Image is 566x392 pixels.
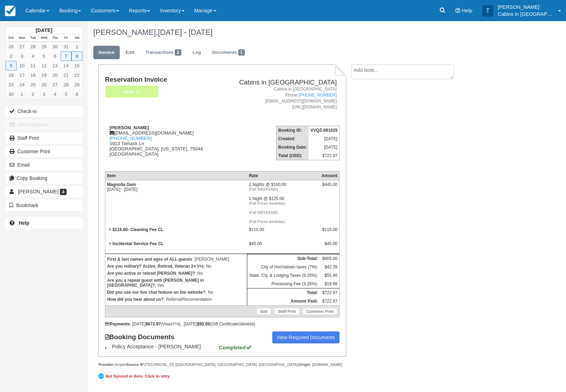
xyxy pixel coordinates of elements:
img: checkfront-main-nav-mini-logo.png [5,6,15,16]
span: Policy Acceptance - [PERSON_NAME] [112,344,218,349]
th: Thu [50,34,61,42]
p: : No [107,263,245,270]
strong: Are you military? Active, Retired, Veteran 2+ Yrs [107,264,204,269]
a: Staff Print [274,308,300,315]
i: Help [455,8,460,13]
a: 8 [71,51,82,61]
button: Check-in [5,106,83,117]
a: Help [5,217,83,229]
td: $115.00 [247,225,320,239]
em: (Fall WEEKEND) [249,187,318,191]
th: Amount Paid: [247,297,320,306]
em: (Fall Prices weekday) [249,219,318,224]
a: 19 [38,70,49,80]
strong: Provider: [98,362,115,367]
strong: VVQZ-081025 [310,128,337,133]
td: [DATE] [309,143,339,151]
th: Booking ID: [276,126,309,135]
th: Sat [71,34,82,42]
a: 29 [38,42,49,51]
a: 3 [17,51,27,61]
a: 5 [38,51,49,61]
th: Sun [6,34,17,42]
td: $55.96 [320,271,340,280]
strong: Booking Documents [105,333,181,341]
h2: Cabins in [GEOGRAPHIC_DATA] [222,79,337,86]
a: 15 [71,61,82,70]
a: 29 [71,80,82,89]
p: [PERSON_NAME] [498,4,554,11]
a: Not Synced in Xero. Click to retry. [98,372,172,380]
div: $115.00 [322,227,337,238]
a: 27 [17,42,27,51]
a: 30 [6,89,17,99]
a: 26 [38,80,49,89]
strong: Magnolia Gem [107,182,136,187]
a: 20 [50,70,61,80]
a: 22 [71,70,82,80]
span: 4 [60,189,67,195]
a: 18 [27,70,38,80]
a: 16 [6,70,17,80]
td: $722.97 [309,151,339,160]
a: 21 [61,70,71,80]
div: $45.00 [322,241,337,252]
a: 9 [6,61,17,70]
strong: Are you active or retired [PERSON_NAME]? [107,271,195,276]
th: Booking Date: [276,143,309,151]
a: Edit [120,46,139,60]
strong: Payments [105,322,130,326]
a: 6 [50,51,61,61]
a: 3 [38,89,49,99]
td: 2 Nights @ $160.00 1 Night @ $125.00 [247,180,320,225]
a: Invoice [93,46,120,60]
th: Mon [17,34,27,42]
div: : [DATE] (Visa ), [DATE] (Gift Certificate ) [105,322,340,326]
td: City of Hochatown taxes (7%): [247,263,320,271]
a: 25 [27,80,38,89]
a: Customer Print [303,308,337,315]
p: : [PERSON_NAME] [107,256,245,263]
button: Add Payment [5,119,83,130]
em: Paid [105,86,158,98]
div: droplet [TECHNICAL_ID] ([GEOGRAPHIC_DATA], [GEOGRAPHIC_DATA], [GEOGRAPHIC_DATA]) : [DOMAIN_NAME] [98,362,346,367]
a: 30 [50,42,61,51]
h1: Reservation Invoice [105,76,219,83]
button: Copy Booking [5,173,83,184]
a: 28 [61,80,71,89]
div: T [482,5,493,17]
a: [PHONE_NUMBER] [299,93,337,98]
a: Paid [105,85,156,98]
a: [PERSON_NAME] 4 [5,186,83,197]
td: $19.66 [320,280,340,288]
strong: Incidental Service Fee CL [112,241,163,246]
a: 12 [38,61,49,70]
address: Cabins in [GEOGRAPHIC_DATA] Phone: [EMAIL_ADDRESS][DOMAIN_NAME] [URL][DOMAIN_NAME] [222,86,337,111]
strong: How did you hear about us? [107,297,164,302]
small: 3774 [170,322,179,326]
strong: Completed [219,345,252,350]
span: [PERSON_NAME] [18,189,58,194]
td: $722.97 [320,288,340,297]
strong: Did you use our live chat feature on the website? [107,290,205,295]
td: [DATE] - [DATE] [105,180,247,225]
span: 1 [238,49,245,56]
strong: [DATE] [36,27,52,33]
span: [DATE] - [DATE] [158,28,212,37]
strong: Source IP: [126,362,145,367]
a: Staff Print [5,132,83,144]
a: 2 [27,89,38,99]
p: : Referral/Recomendation [107,296,245,303]
th: Amount [320,171,340,180]
button: Email [5,159,83,170]
a: 14 [61,61,71,70]
th: Tue [27,34,38,42]
p: : No [107,270,245,277]
th: Rate [247,171,320,180]
th: Total (USD): [276,151,309,160]
strong: $115.00- Cleaning Fee CL [112,227,163,232]
th: Wed [38,34,49,42]
p: : Yes [107,277,245,289]
a: Transactions2 [140,46,187,60]
th: Sub-Total: [247,254,320,263]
